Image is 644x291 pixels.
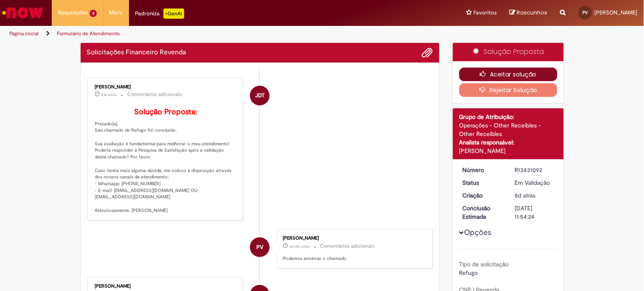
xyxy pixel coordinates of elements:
a: Rascunhos [510,9,548,17]
div: [PERSON_NAME] [95,284,236,289]
div: R13431092 [515,166,554,174]
span: [PERSON_NAME] [595,9,638,16]
div: Analista responsável: [459,138,557,147]
h2: Solicitações Financeiro Revenda Histórico de tíquete [87,49,186,57]
span: 8d atrás [515,192,536,199]
b: Solução Proposta: [134,107,197,117]
button: Aceitar solução [459,68,557,81]
div: Em Validação [515,178,554,187]
div: 20/08/2025 09:18:33 [515,191,554,200]
small: Comentários adicionais [320,243,374,250]
small: Comentários adicionais [128,91,182,98]
div: Operações - Other Receibles - Other Receibles [459,121,557,138]
p: Podemos encerrar o chamado [283,255,424,262]
div: Paulo Victor [250,237,270,257]
div: Grupo de Atribuição: [459,113,557,121]
span: PV [583,10,588,15]
time: 20/08/2025 09:18:33 [515,192,536,199]
dt: Status [456,178,509,187]
span: PV [256,237,263,257]
span: More [110,8,123,17]
span: Rascunhos [517,8,548,17]
div: Padroniza [135,8,184,19]
span: Requisições [58,8,88,17]
time: 27/08/2025 09:48:57 [101,92,117,97]
dt: Criação [456,191,509,200]
span: um dia atrás [289,244,309,249]
div: [PERSON_NAME] [95,85,236,90]
a: Formulário de Atendimento [57,30,120,37]
b: Tipo de solicitação [459,260,509,268]
div: [PERSON_NAME] [283,236,424,241]
span: 23h atrás [101,92,117,97]
dt: Conclusão Estimada [456,204,509,221]
div: [DATE] 11:54:24 [515,204,554,221]
span: 3 [90,10,97,17]
span: Favoritos [474,8,497,17]
time: 27/08/2025 06:54:11 [289,244,309,249]
a: Página inicial [9,30,39,37]
span: JDT [255,85,264,106]
p: Prezado(a), Seu chamado de Refugo foi concluído. Sua avaliação é fundamental para melhorar o meu ... [95,108,236,214]
span: Refugo [459,269,478,277]
button: Rejeitar Solução [459,83,557,97]
img: ServiceNow [1,4,45,21]
div: JOAO DAMASCENO TEIXEIRA [250,86,270,105]
p: +GenAi [163,8,184,19]
button: Adicionar anexos [422,47,433,58]
div: [PERSON_NAME] [459,147,557,155]
ul: Trilhas de página [6,26,423,42]
div: Solução Proposta [453,43,564,61]
dt: Número [456,166,509,174]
